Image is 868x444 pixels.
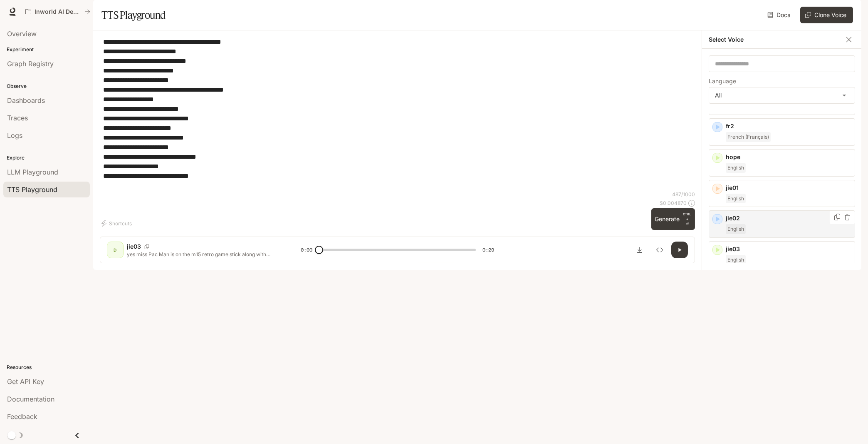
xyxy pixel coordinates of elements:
[726,153,851,161] p: hope
[35,8,81,15] p: Inworld AI Demos
[726,163,746,173] span: English
[631,242,648,258] button: Download audio
[660,200,687,207] p: $ 0.004870
[726,122,851,130] p: fr2
[726,214,851,222] p: jie02
[726,184,851,192] p: jie01
[22,3,94,20] button: All workspaces
[101,7,166,23] h1: TTS Playground
[709,87,855,103] div: All
[482,246,494,254] span: 0:29
[709,78,736,84] p: Language
[833,214,841,220] button: Copy Voice ID
[141,244,153,249] button: Copy Voice ID
[651,208,695,230] button: GenerateCTRL +⏎
[800,7,853,23] button: Clone Voice
[726,194,746,204] span: English
[726,132,771,142] span: French (Français)
[100,217,135,230] button: Shortcuts
[683,212,692,222] p: CTRL +
[726,224,746,234] span: English
[127,251,281,258] p: yes miss Pac Man is on the m15 retro game stick along with 20,000 other games with 15 to 20 game ...
[726,245,851,253] p: jie03
[301,246,312,254] span: 0:00
[726,255,746,265] span: English
[766,7,794,23] a: Docs
[651,242,668,258] button: Inspect
[109,243,122,257] div: D
[683,212,692,227] p: ⏎
[127,242,141,251] p: jie03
